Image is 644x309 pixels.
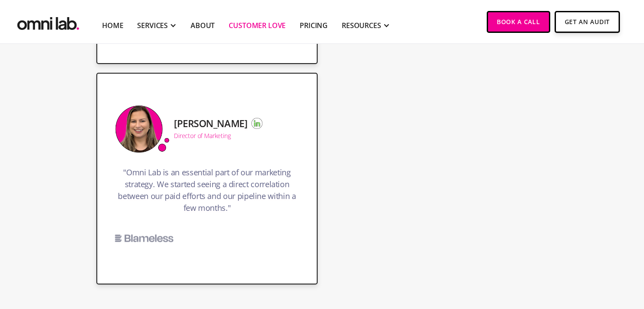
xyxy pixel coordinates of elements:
h5: [PERSON_NAME] [174,118,247,128]
h3: "Omni Lab is an essential part of our marketing strategy. We started seeing a direct correlation ... [115,167,299,218]
a: Book a Call [487,11,550,33]
a: Get An Audit [555,11,620,33]
div: RESOURCES [342,20,381,31]
iframe: Chat Widget [486,207,644,309]
div: SERVICES [137,20,168,31]
a: About [191,20,215,31]
div: Director of Marketing [174,133,231,139]
a: Home [102,20,123,31]
a: Customer Love [229,20,286,31]
a: Pricing [300,20,328,31]
a: home [15,11,81,32]
img: Omni Lab: B2B SaaS Demand Generation Agency [15,11,81,32]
